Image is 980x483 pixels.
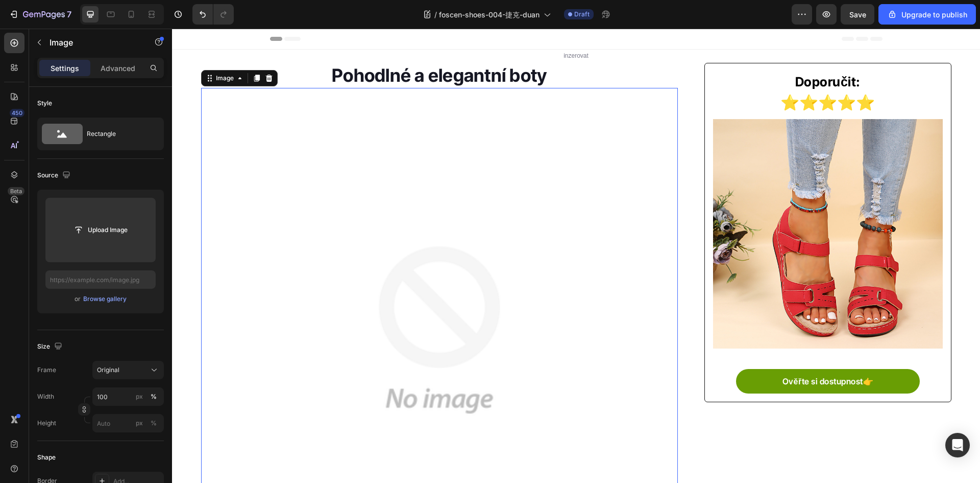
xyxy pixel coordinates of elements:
[887,9,967,20] div: Upgrade to publish
[151,419,157,428] div: %
[172,29,980,483] iframe: Design area
[83,294,127,304] div: Browse gallery
[434,9,437,20] span: /
[608,65,703,82] strong: ⭐⭐⭐⭐⭐
[133,417,145,429] button: %
[37,453,56,462] div: Shape
[37,169,72,182] div: Source
[151,392,157,401] div: %
[37,99,52,108] div: Style
[51,63,79,74] p: Settings
[439,9,540,20] span: foscen-shoes-004-捷克-duan
[849,10,866,19] span: Save
[65,221,136,239] button: Upload Image
[42,45,64,54] div: Image
[136,392,143,401] div: px
[623,45,689,61] strong: Doporučit:
[136,419,143,428] div: px
[37,419,56,428] label: Height
[841,4,874,25] button: Save
[92,387,164,406] input: px%
[67,8,71,20] p: 7
[878,4,976,25] button: Upgrade to publish
[574,10,590,19] span: Draft
[101,63,135,74] p: Advanced
[4,4,76,25] button: 7
[148,390,160,403] button: px
[83,294,127,304] button: Browse gallery
[564,340,747,365] a: Ověřte si dostupnost👉
[92,361,164,379] button: Original
[37,340,64,354] div: Size
[37,392,54,401] label: Width
[45,270,156,289] input: https://example.com/image.jpg
[87,122,149,146] div: Rectangle
[610,347,702,359] p: Ověřte si dostupnost👉
[75,293,81,305] span: or
[97,365,119,375] span: Original
[10,109,24,117] div: 450
[192,4,234,25] div: Undo/Redo
[148,417,160,429] button: px
[92,414,164,432] input: px%
[50,36,136,49] p: Image
[541,90,770,320] img: O1CN01YpGtrO1ryByaIAwAh-!!2214250005699-0-cib.jpg
[945,433,970,457] div: Open Intercom Messenger
[8,187,24,195] div: Beta
[37,365,56,375] label: Frame
[133,390,145,403] button: %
